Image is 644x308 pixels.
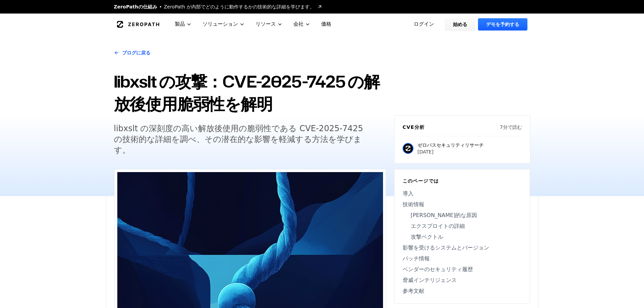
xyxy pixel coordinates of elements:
font: 導入 [403,190,413,197]
font: デモを予約する [486,22,519,27]
font: [PERSON_NAME]的な原因 [411,212,477,218]
a: ログイン [406,18,442,30]
a: ZeroPathの仕組みZeroPath が内部でどのように動作するかの技術的な詳細を学びます。 [114,3,323,10]
font: 分で読む [503,124,522,130]
font: libxslt の深刻度の高い解放後使用の脆弱性である CVE-2025-7425 の技術的な詳細を調べ、その潜在的な影響を軽減する方法を学びます。 [114,124,363,155]
font: ベンダーのセキュリティ履歴 [403,266,473,273]
a: [PERSON_NAME]的な原因 [403,211,522,219]
a: 参考文献 [403,287,522,295]
a: 攻撃ベクトル [403,233,522,241]
font: ZeroPathの仕組み [114,4,157,9]
img: ゼロパスセキュリティリサーチ [403,143,413,154]
font: 製品 [175,21,185,27]
font: libxslt の攻撃：CVE-2025-7425 の解放後使用脆弱性を解明 [114,70,380,115]
font: 脅威インテリジェンス [403,277,457,283]
button: リソース [250,14,288,35]
font: ZeroPath が内部でどのように動作するかの技術的な詳細を学びます。 [164,4,314,9]
a: 価格 [316,14,337,35]
nav: グローバル [106,14,539,35]
a: パッチ情報 [403,255,522,263]
font: 始める [453,22,467,27]
font: このページでは [403,178,439,184]
font: ゼロパスセキュリティリサーチ [418,142,484,148]
button: ソリューション [197,14,250,35]
font: CVE分析 [403,124,425,130]
font: 7 [500,124,503,130]
font: リソース [256,21,276,27]
a: 脅威インテリジェンス [403,276,522,284]
font: エクスプロイトの詳細 [411,223,465,229]
button: 会社 [288,14,316,35]
a: ブログに戻る [114,43,150,62]
font: 攻撃ベクトル [411,234,443,240]
a: デモを予約する [478,18,527,30]
button: 製品 [169,14,197,35]
font: 会社 [293,21,304,27]
font: [DATE] [418,149,433,155]
font: ブログに戻る [122,50,150,55]
font: ソリューション [202,21,238,27]
a: ベンダーのセキュリティ履歴 [403,265,522,274]
a: エクスプロイトの詳細 [403,222,522,230]
font: 参考文献 [403,288,424,294]
font: パッチ情報 [403,255,430,262]
font: 価格 [321,21,331,27]
font: 技術情報 [403,201,424,208]
a: 導入 [403,190,522,198]
font: 影響を受けるシステムとバージョン [403,244,489,251]
font: ログイン [414,21,434,27]
a: 技術情報 [403,200,522,209]
a: 始める [445,18,475,30]
a: 影響を受けるシステムとバージョン [403,244,522,252]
